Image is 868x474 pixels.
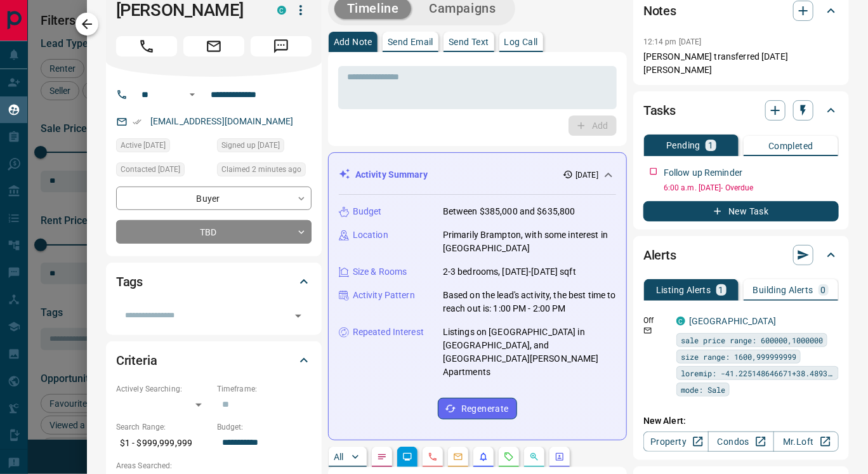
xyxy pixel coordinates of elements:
[453,452,463,462] svg: Emails
[121,139,166,152] span: Active [DATE]
[768,142,813,150] p: Completed
[289,307,307,325] button: Open
[504,37,538,46] p: Log Call
[504,452,514,462] svg: Requests
[443,205,575,218] p: Between $385,000 and $635,800
[355,168,428,181] p: Activity Summary
[689,316,776,326] a: [GEOGRAPHIC_DATA]
[221,139,280,152] span: Signed up [DATE]
[719,286,724,294] p: 1
[353,205,382,218] p: Budget
[183,36,244,56] span: Email
[666,141,700,150] p: Pending
[443,289,616,315] p: Based on the lead's activity, the best time to reach out is: 1:00 PM - 2:00 PM
[575,169,598,181] p: [DATE]
[708,141,713,150] p: 1
[334,452,344,461] p: All
[116,187,312,210] div: Buyer
[643,326,652,335] svg: Email
[277,6,286,15] div: condos.ca
[221,163,301,176] span: Claimed 2 minutes ago
[643,414,839,428] p: New Alert:
[150,116,294,126] a: [EMAIL_ADDRESS][DOMAIN_NAME]
[643,37,702,46] p: 12:14 pm [DATE]
[377,452,387,462] svg: Notes
[676,317,685,326] div: condos.ca
[428,452,438,462] svg: Calls
[449,37,489,46] p: Send Text
[681,383,725,396] span: mode: Sale
[217,162,312,180] div: Wed Aug 13 2025
[643,240,839,270] div: Alerts
[438,398,517,419] button: Regenerate
[643,315,669,326] p: Off
[821,286,826,294] p: 0
[353,265,407,279] p: Size & Rooms
[251,36,312,56] span: Message
[339,163,616,187] div: Activity Summary[DATE]
[478,452,489,462] svg: Listing Alerts
[443,228,616,255] p: Primarily Brampton, with some interest in [GEOGRAPHIC_DATA]
[217,421,312,433] p: Budget:
[643,95,839,126] div: Tasks
[664,166,742,180] p: Follow up Reminder
[443,265,576,279] p: 2-3 bedrooms, [DATE]-[DATE] sqft
[116,383,211,395] p: Actively Searching:
[643,201,839,221] button: New Task
[643,1,676,21] h2: Notes
[217,138,312,156] div: Sat Aug 13 2016
[643,50,839,77] p: [PERSON_NAME] transferred [DATE] [PERSON_NAME]
[656,286,711,294] p: Listing Alerts
[116,421,211,433] p: Search Range:
[664,182,839,194] p: 6:00 a.m. [DATE] - Overdue
[643,431,709,452] a: Property
[116,162,211,180] div: Sat Aug 02 2025
[116,345,312,376] div: Criteria
[353,289,415,302] p: Activity Pattern
[753,286,813,294] p: Building Alerts
[116,267,312,297] div: Tags
[643,245,676,265] h2: Alerts
[643,100,676,121] h2: Tasks
[217,383,312,395] p: Timeframe:
[681,350,796,363] span: size range: 1600,999999999
[121,163,180,176] span: Contacted [DATE]
[402,452,412,462] svg: Lead Browsing Activity
[681,334,823,346] span: sale price range: 600000,1000000
[334,37,372,46] p: Add Note
[708,431,773,452] a: Condos
[443,326,616,379] p: Listings on [GEOGRAPHIC_DATA] in [GEOGRAPHIC_DATA], and [GEOGRAPHIC_DATA][PERSON_NAME] Apartments
[353,228,388,242] p: Location
[353,326,424,339] p: Repeated Interest
[116,460,312,471] p: Areas Searched:
[116,272,143,292] h2: Tags
[116,433,211,454] p: $1 - $999,999,999
[185,87,200,102] button: Open
[116,138,211,156] div: Wed Jul 30 2025
[116,350,157,371] h2: Criteria
[529,452,539,462] svg: Opportunities
[116,220,312,244] div: TBD
[116,36,177,56] span: Call
[555,452,565,462] svg: Agent Actions
[388,37,433,46] p: Send Email
[133,117,141,126] svg: Email Verified
[773,431,839,452] a: Mr.Loft
[681,367,834,379] span: loremip: -41.225148646671+38.489357254227,-07.596895812131+90.665199091618,-33.139607066652+35.85...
